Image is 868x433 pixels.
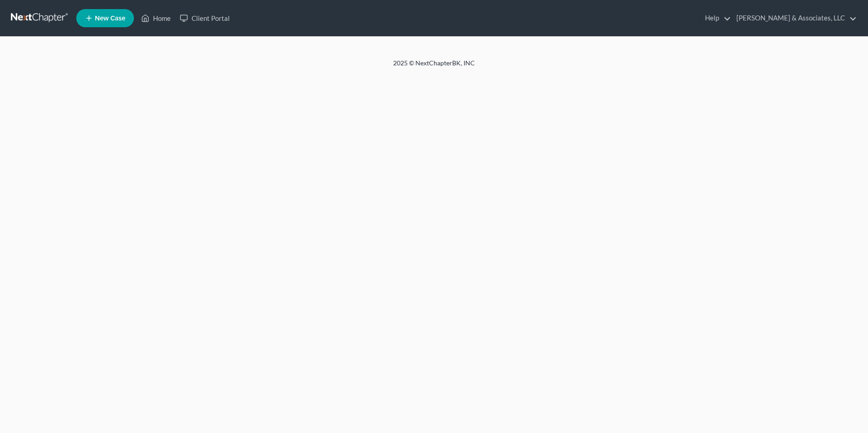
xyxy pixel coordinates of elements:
[137,10,175,26] a: Home
[76,9,134,27] new-legal-case-button: New Case
[732,10,857,26] a: [PERSON_NAME] & Associates, LLC
[700,10,731,26] a: Help
[175,10,234,26] a: Client Portal
[175,59,693,75] div: 2025 © NextChapterBK, INC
